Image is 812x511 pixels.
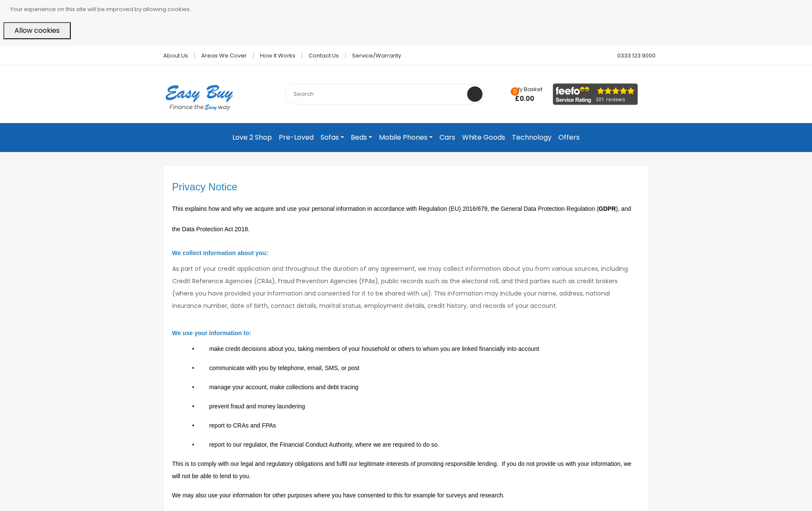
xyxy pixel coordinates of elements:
[10,3,809,15] p: Your experience on this site will be improved by allowing cookies.
[192,422,276,429] span: • report to CRAs and FPAs
[195,53,254,58] a: Areas we cover
[317,130,347,145] a: Sofas
[376,130,436,145] a: Mobile Phones
[3,22,71,39] button: Allow cookies
[511,87,519,96] span: 0
[436,130,459,145] a: Cars
[254,53,302,58] a: How it works
[172,330,251,336] b: We use your information to:
[192,345,539,352] span: • make credit decisions about you, taking members of your household or others to whom you are lin...
[515,85,543,93] span: My Basket
[275,130,317,145] a: Pre-Loved
[192,365,359,371] span: • communicate with you by telephone, email, SMS, or post
[172,181,237,192] span: Privacy Notice
[285,84,485,104] input: Search
[459,130,509,145] a: White Goods
[192,384,358,390] span: • manage your account, make collections and debt tracing
[611,53,656,58] a: 0333 123 9000
[172,250,268,256] b: We collect information about you:
[157,53,195,58] a: About Us
[172,460,632,479] span: This is to comply with our legal and regulatory obligations and fulfil our legitimate interests o...
[172,205,631,233] span: This explains how and why we acquire and use your personal information in accordance with Regulat...
[498,87,543,97] a: 0 My Basket £0.00
[515,95,543,103] span: £0.00
[192,441,439,448] span: • report to our regulator, the Financial Conduct Authority, where we are required to do so.
[346,53,401,58] a: Service/Warranty
[172,264,628,310] span: As part of your credit application and throughout the duration of any agreement, we may collect i...
[302,53,346,58] a: Contact Us
[555,130,583,145] a: Offers
[192,403,305,410] span: • prevent fraud and money laundering
[347,130,376,145] a: Beds
[598,205,616,212] b: GDPR
[229,130,275,145] a: Love 2 Shop
[172,492,505,499] span: We may also use your information for other purposes where you have consented to this for example ...
[509,130,555,145] a: Technology
[157,74,242,121] img: Easy Buy
[553,83,638,105] img: feefo_logo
